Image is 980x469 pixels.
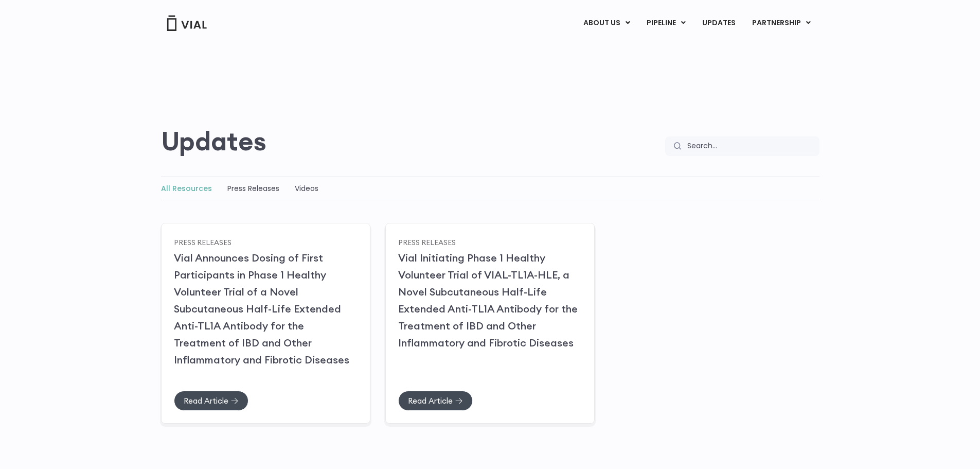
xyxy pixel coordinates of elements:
a: PARTNERSHIPMenu Toggle [744,14,819,32]
img: Vial Logo [166,15,207,31]
a: Vial Announces Dosing of First Participants in Phase 1 Healthy Volunteer Trial of a Novel Subcuta... [174,251,349,366]
a: Vial Initiating Phase 1 Healthy Volunteer Trial of VIAL-TL1A-HLE, a Novel Subcutaneous Half-Life ... [398,251,578,349]
a: PIPELINEMenu Toggle [638,14,693,32]
a: ABOUT USMenu Toggle [575,14,638,32]
a: Press Releases [174,237,231,247]
span: Read Article [184,397,228,405]
a: All Resources [161,183,212,194]
span: Read Article [408,397,453,405]
a: Press Releases [227,183,279,194]
a: Read Article [174,391,248,411]
a: Read Article [398,391,473,411]
a: Videos [295,183,318,194]
h2: Updates [161,126,266,156]
a: UPDATES [694,14,743,32]
input: Search... [681,136,819,156]
a: Press Releases [398,237,456,247]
